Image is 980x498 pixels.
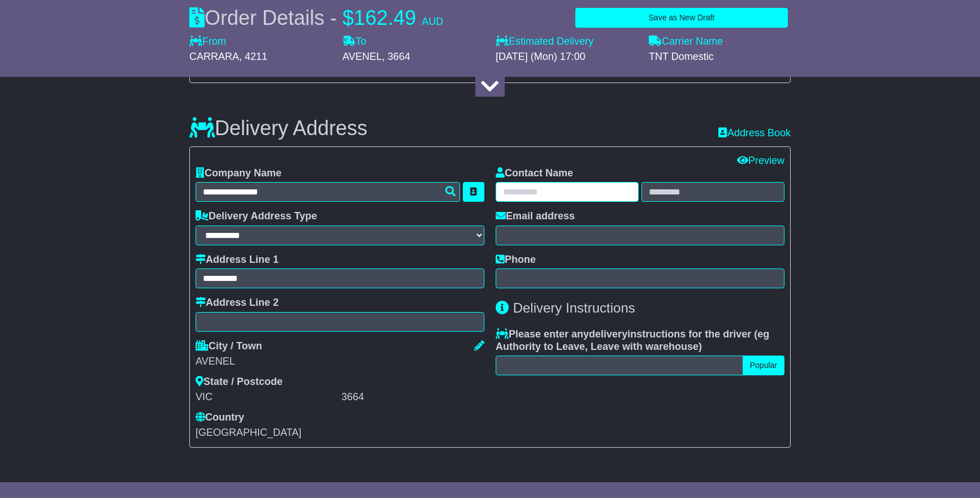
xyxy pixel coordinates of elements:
[649,51,791,63] div: TNT Domestic
[496,254,536,266] label: Phone
[496,210,575,223] label: Email address
[354,6,416,29] span: 162.49
[196,167,281,180] label: Company Name
[196,340,262,353] label: City / Town
[189,117,367,140] h3: Delivery Address
[196,297,279,309] label: Address Line 2
[342,6,354,29] span: $
[196,254,279,266] label: Address Line 1
[422,16,443,27] span: AUD
[496,36,638,48] label: Estimated Delivery
[649,36,723,48] label: Carrier Name
[196,427,301,438] span: [GEOGRAPHIC_DATA]
[239,51,267,62] span: , 4211
[575,8,788,28] button: Save as New Draft
[196,412,244,424] label: Country
[718,127,791,138] a: Address Book
[342,36,366,48] label: To
[496,328,769,352] span: eg Authority to Leave, Leave with warehouse
[743,356,784,375] button: Popular
[196,391,339,404] div: VIC
[196,376,283,388] label: State / Postcode
[189,36,226,48] label: From
[189,6,443,30] div: Order Details -
[189,51,239,62] span: CARRARA
[196,356,484,368] div: AVENEL
[496,167,573,180] label: Contact Name
[513,300,635,315] span: Delivery Instructions
[382,51,410,62] span: , 3664
[342,51,382,62] span: AVENEL
[341,391,484,404] div: 3664
[496,51,638,63] div: [DATE] (Mon) 17:00
[589,328,627,340] span: delivery
[496,328,784,353] label: Please enter any instructions for the driver ( )
[196,210,317,223] label: Delivery Address Type
[737,155,784,166] a: Preview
